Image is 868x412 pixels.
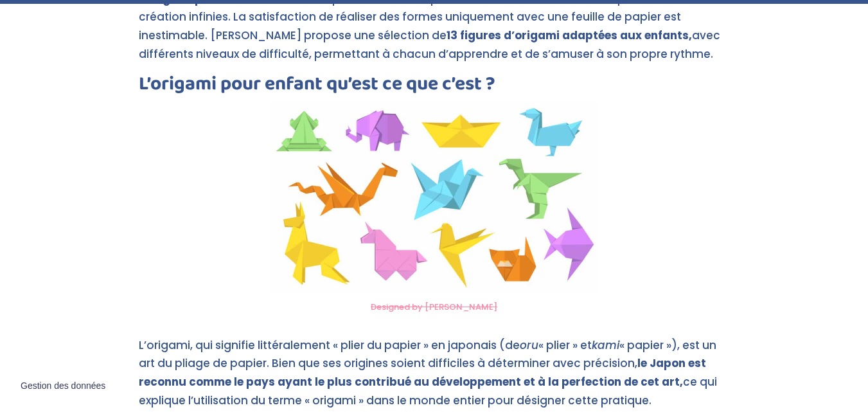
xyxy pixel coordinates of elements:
img: Origami pour enfant [270,100,599,294]
em: oru [520,337,538,353]
button: Gestion des données [13,373,113,400]
a: Designed by [PERSON_NAME] [371,301,497,313]
em: kami [592,337,619,353]
h2: L’origami pour enfant qu’est ce que c’est ? [139,75,730,100]
span: Gestion des données [21,381,105,392]
strong: 13 figures d’origami adaptées aux enfants, [447,28,692,43]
